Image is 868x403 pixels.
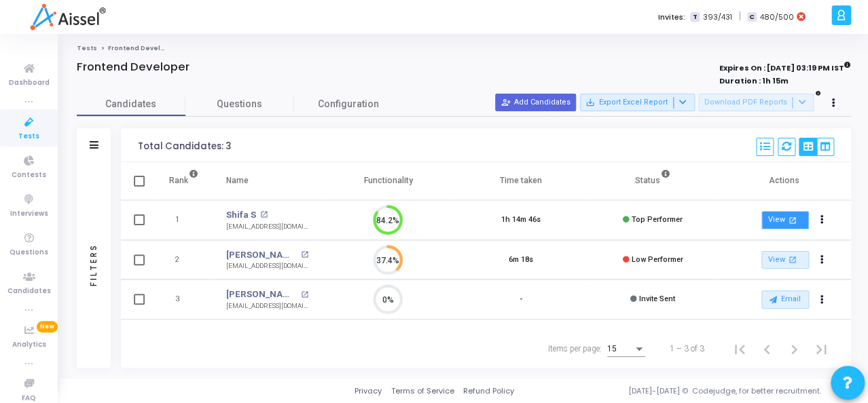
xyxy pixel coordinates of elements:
span: 15 [607,344,617,353]
mat-icon: open_in_new [786,254,798,265]
span: Tests [18,131,39,142]
span: C [747,12,756,22]
a: Tests [77,44,97,52]
button: First page [726,335,753,362]
span: Frontend Developer [108,44,177,52]
mat-select: Items per page: [607,345,645,354]
a: [PERSON_NAME] [226,288,297,301]
mat-icon: open_in_new [301,251,308,258]
a: View [761,251,809,269]
td: 2 [155,240,213,280]
button: Actions [812,211,831,230]
a: Refund Policy [463,385,514,397]
div: View Options [799,138,834,156]
span: Dashboard [9,77,50,89]
nav: breadcrumb [77,44,851,53]
span: | [738,9,740,24]
span: Questions [185,97,294,111]
mat-icon: open_in_new [301,291,308,299]
th: Status [587,162,719,200]
div: Name [226,173,249,188]
td: 1 [155,200,213,240]
h4: Frontend Developer [77,60,189,74]
span: Interviews [10,208,48,220]
a: Shifa S [226,208,256,222]
div: 1 – 3 of 3 [670,343,704,355]
mat-icon: person_add_alt [501,98,510,107]
div: [EMAIL_ADDRESS][DOMAIN_NAME] [226,222,308,232]
td: 3 [155,280,213,320]
img: logo [30,3,105,31]
button: Next page [780,335,808,362]
div: Time taken [499,173,541,188]
th: Functionality [322,162,454,200]
div: [DATE]-[DATE] © Codejudge, for better recruitment. [514,385,851,397]
button: Email [761,290,809,308]
div: Total Candidates: 3 [138,141,231,152]
strong: Expires On : [DATE] 03:19 PM IST [719,59,851,74]
mat-icon: open_in_new [260,211,268,218]
div: - [519,294,522,305]
span: Candidates [77,97,185,111]
span: Low Performer [632,255,683,264]
div: 1h 14m 46s [501,214,540,226]
span: Invite Sent [639,294,675,303]
a: Terms of Service [391,385,454,397]
span: T [690,12,699,22]
button: Actions [812,250,831,269]
span: 393/431 [702,12,731,23]
span: Candidates [7,286,51,297]
a: Privacy [355,385,382,397]
span: New [37,321,58,332]
span: Top Performer [632,215,683,224]
div: [EMAIL_ADDRESS][DOMAIN_NAME] [226,301,308,311]
div: Filters [88,190,100,339]
div: Items per page: [548,343,602,355]
button: Actions [812,290,831,309]
span: Questions [10,247,48,258]
span: Configuration [318,97,379,111]
span: Analytics [12,339,46,351]
span: Contests [12,170,46,181]
a: [PERSON_NAME] [226,248,297,262]
button: Export Excel Report [580,94,695,111]
span: 480/500 [759,12,793,23]
div: 6m 18s [508,254,532,266]
button: Previous page [753,335,780,362]
th: Actions [719,162,851,200]
button: Last page [808,335,835,362]
button: Download PDF Reports [698,94,814,111]
div: [EMAIL_ADDRESS][DOMAIN_NAME] [226,261,308,271]
mat-icon: open_in_new [786,214,798,226]
label: Invites: [657,12,685,23]
mat-icon: save_alt [585,98,595,107]
button: Add Candidates [495,94,576,111]
a: View [761,211,809,229]
strong: Duration : 1h 15m [719,75,789,86]
th: Rank [155,162,213,200]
